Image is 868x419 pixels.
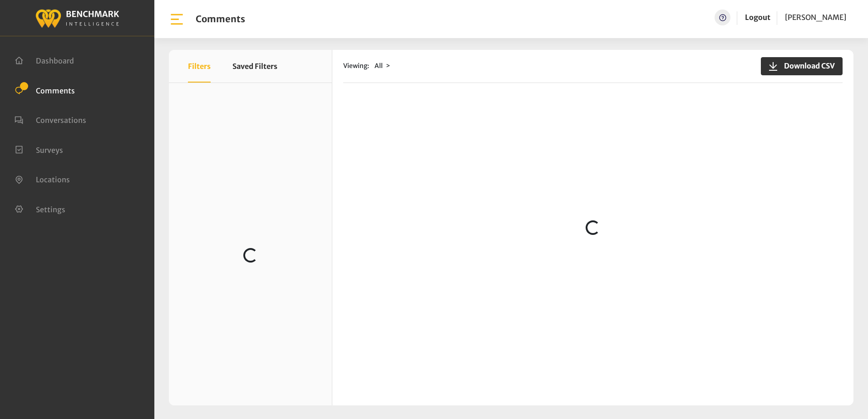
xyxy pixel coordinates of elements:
span: Locations [36,175,70,184]
button: Download CSV [761,57,843,75]
button: Filters [188,50,211,83]
span: [PERSON_NAME] [785,13,846,22]
h1: Comments [196,14,245,24]
img: benchmark [35,7,119,29]
a: Surveys [15,145,63,154]
span: Conversations [36,116,86,125]
a: Logout [745,10,770,25]
a: Dashboard [15,55,74,64]
a: Comments [15,85,75,94]
img: bar [169,11,185,27]
span: Dashboard [36,56,74,65]
span: Comments [36,86,75,95]
span: Download CSV [779,60,835,71]
a: Locations [15,174,70,183]
a: [PERSON_NAME] [785,10,846,25]
a: Logout [745,13,770,22]
span: Surveys [36,145,63,154]
span: Settings [36,205,65,214]
a: Conversations [15,115,86,124]
button: Saved Filters [232,50,277,83]
a: Settings [15,204,65,213]
span: Viewing: [343,61,369,71]
span: All [375,62,383,70]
